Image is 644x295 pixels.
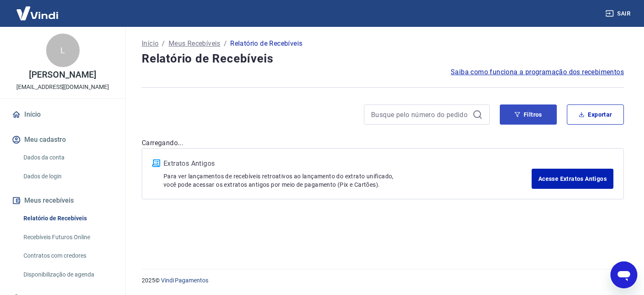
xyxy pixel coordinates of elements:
[10,105,115,124] a: Início
[10,0,65,26] img: Vindi
[604,6,634,21] button: Sair
[532,169,613,189] a: Acesse Extratos Antigos
[10,191,115,210] button: Meus recebíveis
[567,104,624,125] button: Exportar
[20,266,115,283] a: Disponibilização de agenda
[224,39,227,49] p: /
[20,210,115,227] a: Relatório de Recebíveis
[162,39,165,49] p: /
[152,159,160,167] img: ícone
[10,131,115,149] button: Meu cadastro
[142,50,624,67] h4: Relatório de Recebíveis
[164,159,532,169] p: Extratos Antigos
[16,83,109,91] p: [EMAIL_ADDRESS][DOMAIN_NAME]
[46,34,80,67] div: L
[20,229,115,246] a: Recebíveis Futuros Online
[161,277,208,284] a: Vindi Pagamentos
[20,168,115,185] a: Dados de login
[29,70,96,79] p: [PERSON_NAME]
[169,39,221,49] a: Meus Recebíveis
[610,261,637,288] iframe: Botão para abrir a janela de mensagens
[142,39,158,49] a: Início
[142,138,624,148] p: Carregando...
[371,108,469,121] input: Busque pelo número do pedido
[500,104,557,125] button: Filtros
[230,39,302,49] p: Relatório de Recebíveis
[451,67,624,77] a: Saiba como funciona a programação dos recebimentos
[20,247,115,264] a: Contratos com credores
[20,149,115,166] a: Dados da conta
[164,172,532,189] p: Para ver lançamentos de recebíveis retroativos ao lançamento do extrato unificado, você pode aces...
[142,276,624,285] p: 2025 ©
